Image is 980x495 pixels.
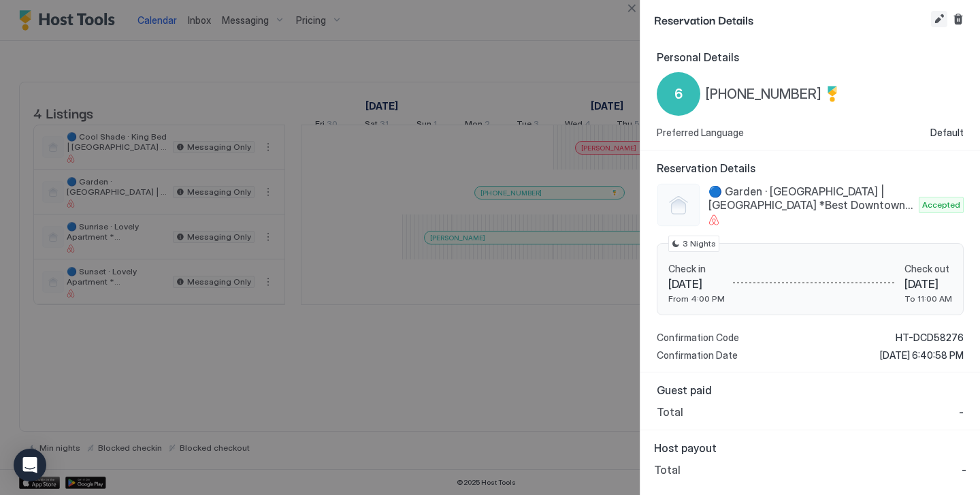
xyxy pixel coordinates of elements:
span: ‪6 [674,84,683,104]
span: Check in [668,263,725,275]
span: 3 Nights [683,238,716,250]
span: Accepted [922,199,960,211]
span: To 11:00 AM [904,293,952,304]
span: Confirmation Code [657,332,739,344]
span: Check out [904,263,952,275]
span: Default [930,127,964,139]
span: [DATE] [668,277,725,291]
span: [DATE] 6:40:58 PM [880,349,964,362]
span: [DATE] [904,277,952,291]
span: Confirmation Date [657,349,738,362]
div: Open Intercom Messenger [14,449,46,481]
span: Total [657,405,683,419]
span: Total [654,463,681,477]
span: Reservation Details [657,161,964,175]
span: Preferred Language [657,127,744,139]
button: Cancel reservation [950,11,966,27]
span: Personal Details [657,50,964,64]
span: 🔵 Garden · [GEOGRAPHIC_DATA] | [GEOGRAPHIC_DATA] *Best Downtown Locations (4) [708,185,913,212]
span: Reservation Details [654,11,928,28]
span: - [959,405,964,419]
span: Host payout [654,441,966,455]
span: ‪[PHONE_NUMBER]‬ [706,86,821,103]
span: - [962,463,966,477]
span: From 4:00 PM [668,293,725,304]
span: HT-DCD58276 [896,332,964,344]
button: Edit reservation [931,11,947,27]
span: Guest paid [657,383,964,397]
